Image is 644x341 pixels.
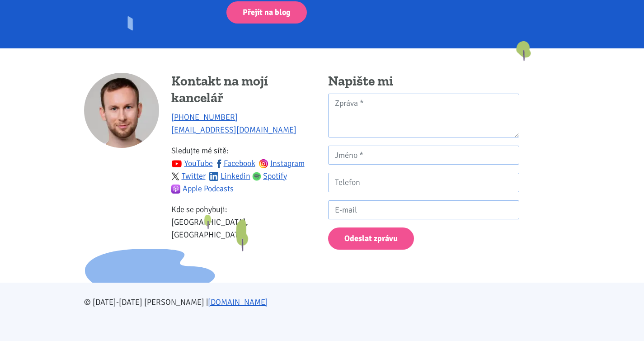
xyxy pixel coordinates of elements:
img: twitter.svg [171,172,179,180]
input: Jméno * [328,146,519,165]
h4: Kontakt na mojí kancelář [171,73,316,107]
img: apple-podcasts.png [171,185,180,194]
input: Telefon [328,173,519,192]
p: Kde se pohybuji: [GEOGRAPHIC_DATA], [GEOGRAPHIC_DATA] [171,203,316,241]
a: YouTube [171,158,213,168]
img: ig.svg [259,159,268,168]
a: Přejít na blog [226,1,307,24]
a: [PHONE_NUMBER] [171,112,238,122]
a: [DOMAIN_NAME] [208,297,268,307]
img: linkedin.svg [209,172,218,181]
form: Kontaktní formulář [328,94,519,250]
a: Linkedin [209,171,250,181]
p: Sledujte mé sítě: [171,144,316,195]
img: Tomáš Kučera [84,73,159,148]
a: Twitter [171,171,206,181]
img: youtube.svg [171,158,182,169]
div: © [DATE]-[DATE] [PERSON_NAME] | [78,296,566,308]
img: fb.svg [215,159,224,168]
button: Odeslat zprávu [328,227,414,250]
a: Apple Podcasts [171,184,234,194]
a: Spotify [252,171,287,181]
a: [EMAIL_ADDRESS][DOMAIN_NAME] [171,125,296,135]
a: Instagram [259,158,305,168]
h4: Napište mi [328,73,519,90]
img: spotify.png [252,172,261,181]
input: E-mail [328,200,519,220]
a: Facebook [215,158,255,168]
